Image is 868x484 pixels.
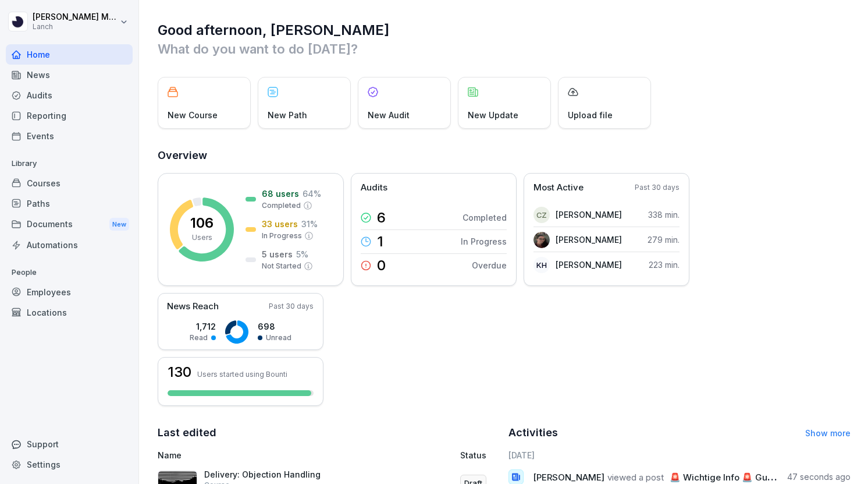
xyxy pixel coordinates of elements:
p: 5 users [262,248,293,260]
p: In Progress [262,231,302,241]
div: KH [533,257,550,273]
p: Name [158,449,367,461]
p: 33 users [262,218,298,230]
p: Users [192,232,212,243]
p: 698 [258,320,291,333]
h2: Overview [158,147,851,164]
p: 0 [377,259,386,273]
a: DocumentsNew [6,214,133,235]
p: Read [190,333,208,343]
h6: [DATE] [508,449,851,461]
p: 68 users [262,188,299,200]
p: 106 [190,216,214,230]
div: CZ [533,207,550,223]
p: 338 min. [648,209,680,221]
a: Paths [6,193,133,214]
a: Audits [6,85,133,105]
p: 64 % [303,188,321,200]
p: Upload file [568,109,613,121]
div: Support [6,434,133,454]
h3: 130 [168,365,191,379]
img: vsdb780yjq3c8z0fgsc1orml.png [533,232,550,248]
p: News Reach [167,300,219,313]
p: 1,712 [190,320,216,333]
p: Users started using Bounti [197,370,287,379]
a: Locations [6,302,133,323]
p: 1 [377,235,383,249]
p: Not Started [262,261,301,271]
h2: Last edited [158,425,500,441]
p: 47 seconds ago [787,471,851,483]
p: [PERSON_NAME] Meynert [33,12,118,22]
p: 31 % [301,218,318,230]
p: 279 min. [648,234,680,246]
a: Reporting [6,105,133,126]
a: Show more [805,428,851,438]
a: Employees [6,282,133,302]
a: Events [6,126,133,146]
div: Documents [6,214,133,235]
p: Unread [266,333,291,343]
p: Lanch [33,23,118,31]
p: In Progress [461,235,507,248]
p: Delivery: Objection Handling [204,469,321,480]
p: Most Active [533,181,584,195]
p: 6 [377,211,386,225]
p: New Path [268,109,307,121]
p: [PERSON_NAME] [556,259,622,271]
span: viewed a post [607,472,664,483]
p: Overdue [472,259,507,271]
p: [PERSON_NAME] [556,234,622,246]
p: New Update [468,109,518,121]
p: Past 30 days [269,301,314,312]
a: Automations [6,235,133,255]
p: Status [460,449,486,461]
p: [PERSON_NAME] [556,209,622,221]
a: Home [6,44,133,65]
p: New Course [168,109,218,121]
div: New [109,218,129,231]
p: Audits [361,181,387,195]
a: Settings [6,454,133,475]
span: [PERSON_NAME] [533,472,604,483]
p: Completed [463,211,507,224]
p: People [6,263,133,282]
h1: Good afternoon, [PERSON_NAME] [158,21,851,40]
p: What do you want to do [DATE]? [158,40,851,58]
p: Past 30 days [635,182,680,193]
a: News [6,65,133,85]
h2: Activities [508,425,558,441]
p: Completed [262,200,301,211]
a: Courses [6,173,133,193]
p: New Audit [368,109,410,121]
p: 5 % [296,248,308,260]
p: Library [6,154,133,173]
p: 223 min. [649,259,680,271]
